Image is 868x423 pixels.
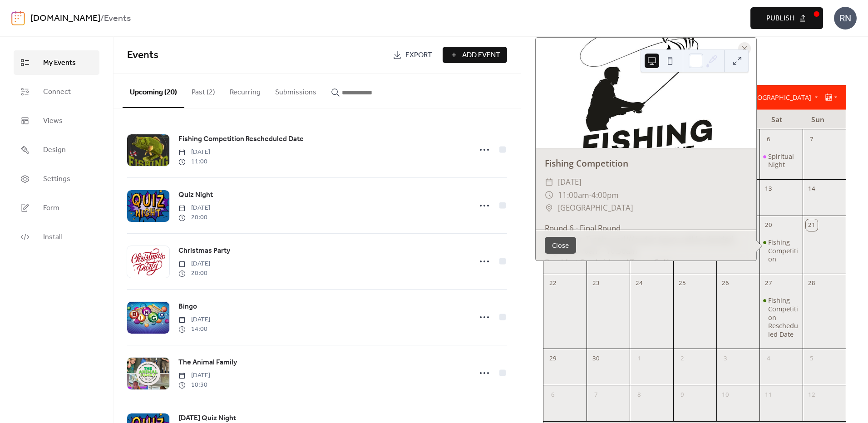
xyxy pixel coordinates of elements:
div: 5 [806,353,818,364]
div: 7 [806,133,818,145]
span: 4:00pm [592,189,619,202]
div: Fishing Competition Rescheduled Date [759,296,803,339]
span: Fishing Competition Rescheduled Date [178,134,304,145]
div: 10 [720,389,731,401]
div: Fishing Competition [759,238,803,264]
div: 22 [547,277,558,289]
span: [GEOGRAPHIC_DATA] [558,202,633,215]
button: Upcoming (20) [123,74,184,108]
span: Design [43,145,66,156]
div: 14 [806,183,818,195]
div: 26 [720,277,731,289]
span: 11:00 [178,157,210,167]
div: Spiritual Night [759,152,803,169]
span: 11:00am [558,189,589,202]
span: Bingo [178,301,197,312]
a: Export [386,47,439,63]
div: 23 [590,277,602,289]
a: Form [14,196,99,220]
div: Sat [756,110,798,129]
a: Fishing Competition Rescheduled Date [178,133,304,145]
div: 24 [633,277,645,289]
span: My Events [43,58,76,69]
span: [DATE] [178,371,210,380]
span: [DATE] [178,259,210,269]
a: Design [14,138,99,162]
div: Spiritual Night [768,152,799,169]
div: Fishing Competition Rescheduled Date [768,296,799,339]
div: RN [834,7,857,30]
span: Views [43,116,63,127]
span: Connect [43,87,71,98]
div: 3 [720,353,731,364]
b: / [100,10,104,27]
span: - [589,189,592,202]
a: Settings [14,167,99,191]
a: Quiz Night [178,189,213,201]
a: Install [14,225,99,249]
div: 6 [763,133,774,145]
span: Quiz Night [178,190,213,201]
span: Events [127,45,158,65]
button: Add Event [443,47,507,63]
span: [DATE] [558,176,581,189]
b: Events [104,10,131,27]
button: Recurring [222,74,268,107]
span: Install [43,232,62,243]
span: [DATE] [178,315,210,325]
a: Bingo [178,301,197,313]
div: ​ [545,176,553,189]
div: 8 [633,389,645,401]
span: 20:00 [178,269,210,278]
span: Form [43,203,59,214]
div: ​ [545,202,553,215]
img: logo [11,11,25,25]
a: [DOMAIN_NAME] [30,10,100,27]
div: 4 [763,353,774,364]
span: 20:00 [178,213,210,222]
a: Connect [14,79,99,104]
div: 28 [806,277,818,289]
div: 21 [806,219,818,231]
div: 30 [590,353,602,364]
div: 25 [676,277,688,289]
button: Submissions [268,74,324,107]
div: Round 6 - Final Round The season Trophy and Wooden Spoon will be decided. Peg Draw 10am - 10.30am... [536,222,756,291]
span: Publish [766,13,794,24]
button: Past (2) [184,74,222,107]
div: Sun [797,110,838,129]
a: The Animal Family [178,357,237,369]
button: Publish [750,7,823,29]
div: ​ [545,189,553,202]
div: 1 [633,353,645,364]
span: [DATE] [178,148,210,157]
a: My Events [14,50,99,75]
div: 7 [590,389,602,401]
div: 11 [763,389,774,401]
div: 20 [763,219,774,231]
span: Europe/[GEOGRAPHIC_DATA] [722,94,811,101]
div: 6 [547,389,558,401]
a: Views [14,108,99,133]
div: 29 [547,353,558,364]
span: Add Event [462,50,500,61]
span: 10:30 [178,380,210,390]
div: 9 [676,389,688,401]
span: 14:00 [178,325,210,334]
div: 12 [806,389,818,401]
div: Fishing Competition [768,238,799,264]
span: Export [405,50,432,61]
span: [DATE] [178,203,210,213]
button: Close [545,237,576,254]
div: 13 [763,183,774,195]
div: 2 [676,353,688,364]
div: Fishing Competition [536,157,756,170]
a: Christmas Party [178,245,230,257]
div: 27 [763,277,774,289]
span: Christmas Party [178,246,230,256]
span: Settings [43,174,70,185]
